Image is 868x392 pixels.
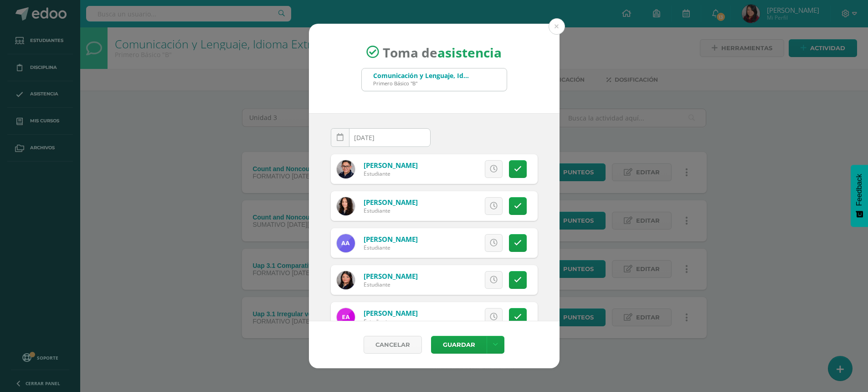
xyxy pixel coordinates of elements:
span: Excusa [442,272,467,288]
button: Close (Esc) [549,18,565,35]
div: Primero Básico "B" [373,80,469,87]
div: Estudiante [364,244,418,251]
span: Excusa [442,235,467,251]
input: Fecha de Inasistencia [331,129,430,146]
a: [PERSON_NAME] [364,161,418,170]
div: Comunicación y Lenguaje, Idioma Extranjero Inglés [373,71,469,80]
div: Estudiante [364,170,418,178]
div: Estudiante [364,318,418,325]
span: Toma de [383,43,502,61]
span: Feedback [855,174,863,206]
img: 58b010e9fc81a1572b535de61854cca6.png [337,271,355,289]
div: Estudiante [364,281,418,288]
span: Excusa [442,161,467,178]
button: Feedback - Mostrar encuesta [851,165,868,227]
img: 9a7924b85fe78ea712737a03f1cf5f30.png [337,197,355,215]
img: e7d5292a420252269720009d10bc8604.png [337,234,355,252]
strong: asistencia [437,43,502,61]
a: [PERSON_NAME] [364,235,418,244]
img: 1695a2a456e83053834f7cab66316ea7.png [337,308,355,326]
div: Estudiante [364,207,418,214]
a: [PERSON_NAME] [364,272,418,281]
img: 08b755c529136c8023948f8a595a4ceb.png [337,160,355,178]
span: Excusa [442,198,467,214]
input: Busca un grado o sección aquí... [362,68,507,91]
a: Cancelar [364,336,422,354]
a: [PERSON_NAME] [364,198,418,207]
span: Excusa [442,308,467,325]
button: Guardar [431,336,487,354]
a: [PERSON_NAME] [364,308,418,318]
